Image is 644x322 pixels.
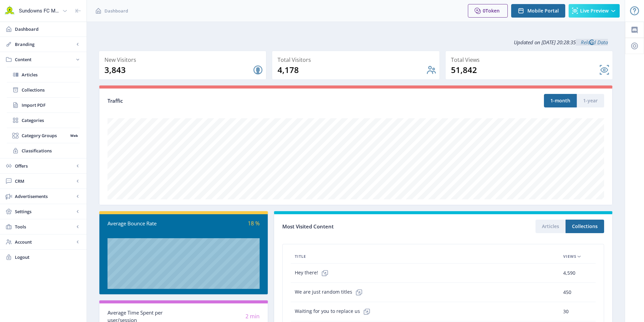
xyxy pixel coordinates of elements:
[485,7,500,14] span: Token
[7,143,80,158] a: Classifications
[248,220,260,227] span: 18 %
[295,286,366,299] span: We are just random titles
[580,8,609,14] span: Live Preview
[295,252,306,261] span: Title
[15,193,74,200] span: Advertisements
[68,132,80,139] nb-badge: Web
[19,3,59,18] div: Sundowns FC Magazine
[451,65,599,75] div: 51,842
[108,220,184,227] div: Average Bounce Rate
[576,39,608,46] a: Reload Data
[511,4,565,18] button: Mobile Portal
[22,132,68,139] span: Category Groups
[468,4,508,18] button: 0Token
[295,305,374,318] span: Waiting for you to replace us
[566,220,604,233] button: Collections
[15,254,81,261] span: Logout
[22,71,80,78] span: Articles
[295,266,332,280] span: Hey there!
[7,82,80,97] a: Collections
[15,223,74,230] span: Tools
[577,94,604,107] button: 1-year
[569,4,620,18] button: Live Preview
[563,269,575,277] span: 4,590
[563,252,576,261] span: Views
[451,55,610,65] div: Total Views
[535,220,566,233] button: Articles
[99,34,613,51] div: Updated on [DATE] 20:28:35
[7,67,80,82] a: Articles
[278,65,426,75] div: 4,178
[104,7,128,14] span: Dashboard
[15,178,74,184] span: CRM
[563,307,569,316] span: 30
[22,147,80,154] span: Classifications
[7,128,80,143] a: Category GroupsWeb
[22,86,80,93] span: Collections
[7,98,80,113] a: Import PDF
[15,208,74,215] span: Settings
[15,26,81,32] span: Dashboard
[282,221,443,232] div: Most Visited Content
[7,113,80,128] a: Categories
[104,55,263,65] div: New Visitors
[278,55,436,65] div: Total Visitors
[108,97,356,105] div: Traffic
[15,56,74,63] span: Content
[22,102,80,108] span: Import PDF
[104,65,253,75] div: 3,843
[15,41,74,48] span: Branding
[544,94,577,107] button: 1-month
[15,239,74,245] span: Account
[22,117,80,124] span: Categories
[15,163,74,169] span: Offers
[184,313,260,320] div: 2 min
[563,288,571,296] span: 450
[527,8,559,14] span: Mobile Portal
[4,5,15,16] img: properties.app_icon.png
